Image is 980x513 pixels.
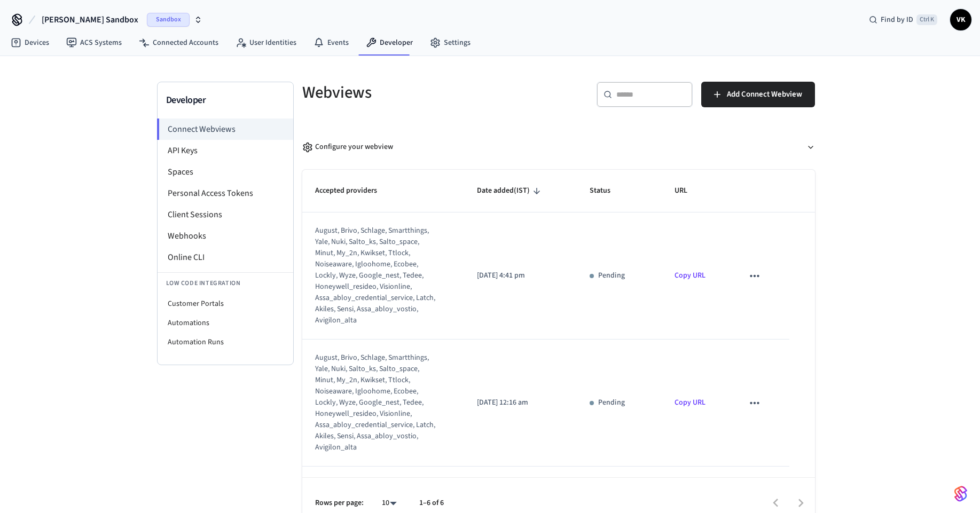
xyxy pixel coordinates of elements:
li: Low Code Integration [158,272,293,294]
li: Automation Runs [158,333,293,352]
p: Pending [598,270,625,281]
p: Rows per page: [315,498,364,509]
li: Webhooks [158,225,293,247]
h3: Developer [166,93,285,108]
span: Accepted providers [315,183,391,199]
span: Add Connect Webview [727,88,802,101]
a: User Identities [227,33,305,52]
button: Configure your webview [302,133,815,161]
button: VK [950,9,971,30]
li: Online CLI [158,247,293,268]
p: [DATE] 4:41 pm [477,270,563,281]
span: Find by ID [881,14,913,25]
li: Client Sessions [158,204,293,225]
span: [PERSON_NAME] Sandbox [42,13,138,26]
span: VK [951,10,970,29]
li: Automations [158,313,293,333]
p: 1–6 of 6 [419,498,444,509]
p: [DATE] 12:16 am [477,397,563,408]
li: Spaces [158,161,293,183]
span: URL [675,183,701,199]
a: Devices [2,33,58,52]
a: Settings [421,33,479,52]
span: Sandbox [147,13,190,27]
span: Status [590,183,624,199]
button: Add Connect Webview [701,82,815,107]
div: 10 [377,495,402,511]
span: Date added(IST) [477,183,544,199]
a: Developer [357,33,421,52]
a: Events [305,33,357,52]
a: Copy URL [675,270,705,281]
a: Connected Accounts [130,33,227,52]
p: Pending [598,397,625,408]
h5: Webviews [302,82,552,104]
a: ACS Systems [58,33,130,52]
div: Configure your webview [302,141,393,153]
div: august, brivo, schlage, smartthings, yale, nuki, salto_ks, salto_space, minut, my_2n, kwikset, tt... [315,225,438,326]
li: API Keys [158,140,293,161]
div: august, brivo, schlage, smartthings, yale, nuki, salto_ks, salto_space, minut, my_2n, kwikset, tt... [315,352,438,453]
li: Connect Webviews [157,119,293,140]
li: Customer Portals [158,294,293,313]
span: Ctrl K [916,14,937,25]
li: Personal Access Tokens [158,183,293,204]
img: SeamLogoGradient.69752ec5.svg [954,485,967,502]
a: Copy URL [675,397,705,408]
div: Find by IDCtrl K [860,10,946,29]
